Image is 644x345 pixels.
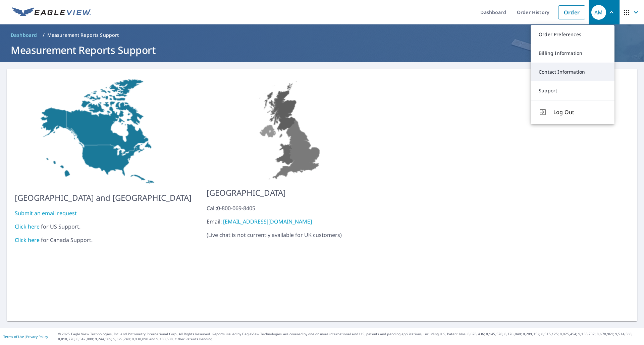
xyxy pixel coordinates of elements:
a: Order Preferences [531,25,614,44]
li: / [43,31,45,39]
img: US-MAP [207,77,375,181]
a: Contact Information [531,63,614,81]
a: Terms of Use [3,334,24,339]
a: Click here [15,223,40,230]
p: | [3,335,48,339]
a: Support [531,81,614,100]
span: Log Out [553,108,606,116]
div: Call: 0-800-069-8405 [207,204,375,212]
img: US-MAP [15,77,192,186]
p: [GEOGRAPHIC_DATA] [207,187,375,199]
a: Billing Information [531,44,614,63]
div: for US Support. [15,223,192,231]
div: Email: [207,218,375,226]
p: © 2025 Eagle View Technologies, Inc. and Pictometry International Corp. All Rights Reserved. Repo... [58,332,641,342]
button: Log Out [531,100,614,124]
div: for Canada Support. [15,236,192,244]
div: AM [591,5,606,20]
a: Dashboard [8,30,40,40]
p: [GEOGRAPHIC_DATA] and [GEOGRAPHIC_DATA] [15,192,192,204]
a: Submit an email request [15,209,77,217]
a: Privacy Policy [26,334,48,339]
h1: Measurement Reports Support [8,43,636,57]
img: EV Logo [12,7,91,17]
nav: breadcrumb [8,30,636,40]
p: Measurement Reports Support [47,32,119,38]
a: Click here [15,236,40,244]
a: [EMAIL_ADDRESS][DOMAIN_NAME] [223,218,312,225]
span: Dashboard [11,32,37,38]
a: Order [558,5,585,19]
p: ( Live chat is not currently available for UK customers ) [207,204,375,239]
